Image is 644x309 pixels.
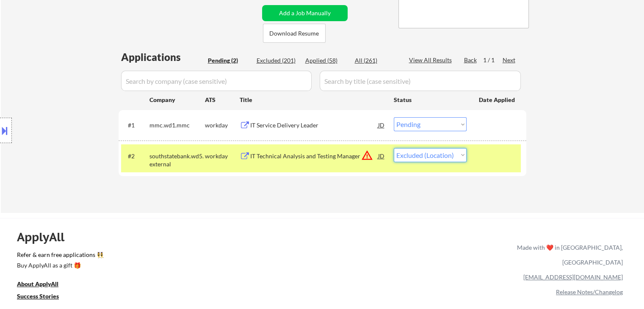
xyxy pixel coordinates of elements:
div: ApplyAll [17,230,74,244]
div: Company [149,96,205,104]
button: Add a Job Manually [262,5,348,21]
div: mmc.wd1.mmc [149,121,205,130]
div: southstatebank.wd5.external [149,152,205,168]
button: Download Resume [263,24,326,43]
div: JD [377,148,386,163]
div: Next [503,56,516,64]
div: JD [377,117,386,132]
div: workday [205,152,240,160]
div: Applications [121,52,205,62]
input: Search by company (case sensitive) [121,71,312,91]
div: IT Service Delivery Leader [250,121,378,130]
div: IT Technical Analysis and Testing Manager [250,152,378,160]
a: Buy ApplyAll as a gift 🎁 [17,261,102,271]
a: Refer & earn free applications 👯‍♀️ [17,252,340,261]
div: Title [240,96,386,104]
a: [EMAIL_ADDRESS][DOMAIN_NAME] [523,273,623,281]
div: Date Applied [479,96,516,104]
div: Back [464,56,478,64]
div: Status [394,92,467,107]
div: Buy ApplyAll as a gift 🎁 [17,262,102,268]
a: About ApplyAll [17,279,70,290]
div: View All Results [409,56,454,64]
a: Success Stories [17,292,70,302]
div: Made with ❤️ in [GEOGRAPHIC_DATA], [GEOGRAPHIC_DATA] [514,240,623,270]
u: Success Stories [17,292,59,300]
input: Search by title (case sensitive) [320,71,521,91]
u: About ApplyAll [17,280,58,287]
div: All (261) [355,56,397,65]
button: warning_amber [361,149,373,161]
div: Pending (2) [208,56,250,65]
div: Applied (58) [305,56,348,65]
div: Excluded (201) [257,56,299,65]
div: 1 / 1 [483,56,503,64]
div: ATS [205,96,240,104]
a: Release Notes/Changelog [556,288,623,295]
div: workday [205,121,240,130]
